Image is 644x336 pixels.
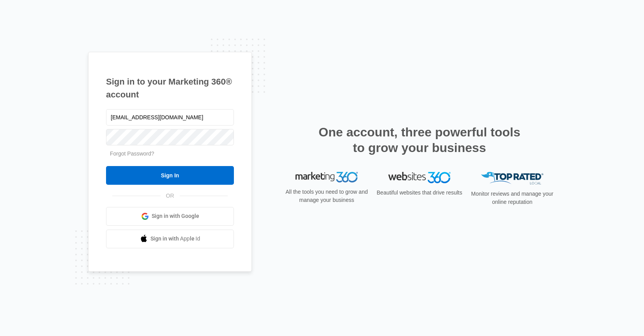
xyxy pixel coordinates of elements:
img: Top Rated Local [481,172,543,185]
a: Sign in with Apple Id [106,230,234,248]
img: Websites 360 [388,172,451,183]
a: Sign in with Google [106,207,234,226]
h2: One account, three powerful tools to grow your business [316,124,523,156]
img: Marketing 360 [295,172,358,183]
p: Monitor reviews and manage your online reputation [469,190,556,206]
span: Sign in with Apple Id [150,235,200,243]
input: Sign In [106,166,234,185]
p: All the tools you need to grow and manage your business [283,188,370,204]
a: Forgot Password? [110,150,154,157]
span: OR [161,192,180,200]
input: Email [106,109,234,126]
h1: Sign in to your Marketing 360® account [106,75,234,101]
span: Sign in with Google [152,212,199,220]
p: Beautiful websites that drive results [376,189,463,197]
